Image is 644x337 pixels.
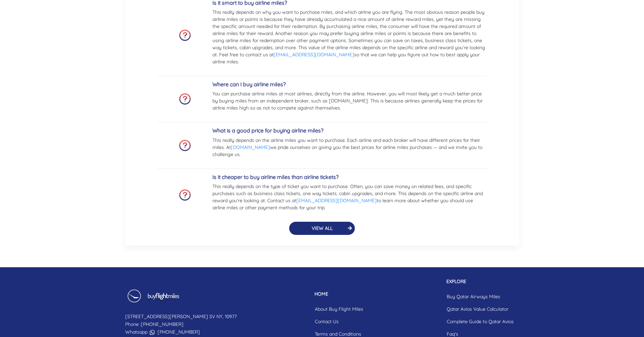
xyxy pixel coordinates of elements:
[141,321,183,327] a: [PHONE_NUMBER]
[212,81,487,88] h5: Where can I buy airline miles?
[150,330,155,335] img: whatsapp icon
[179,30,191,41] img: faq-icon.png
[289,224,355,231] a: VIEW ALL
[212,183,487,211] p: This really depends on the type of ticket you want to purchase. Often, you can save money on rela...
[441,315,519,328] a: Complete Guide to Qatar Avios
[289,222,355,235] button: VIEW ALL
[179,140,191,151] img: faq-icon.png
[441,278,519,285] p: EXPLORE
[212,174,487,180] h5: Is it cheaper to buy airline miles than airline tickets?
[231,144,270,150] a: [DOMAIN_NAME]
[125,289,181,307] img: Buy Flight Miles Footer Logo
[274,52,354,58] a: [EMAIL_ADDRESS][DOMAIN_NAME]
[179,93,191,105] img: faq-icon.png
[309,290,369,298] p: HOME
[212,9,487,65] p: This really depends on why you want to purchase miles, and which airline you are flying. The most...
[179,189,191,201] img: faq-icon.png
[309,315,369,328] a: Contact Us
[296,197,377,204] a: [EMAIL_ADDRESS][DOMAIN_NAME]
[212,137,487,158] p: This really depends on the airline miles you want to purchase. Each airline and each broker will ...
[158,329,200,335] a: [PHONE_NUMBER]
[212,127,487,134] h5: What is a good price for buying airline miles?
[125,313,237,336] p: [STREET_ADDRESS][PERSON_NAME] SV NY, 10977 Phone : Whatsapp :
[441,290,519,303] a: Buy Qatar Airways Miles
[309,303,369,315] a: About Buy Flight Miles
[441,303,519,315] a: Qatar Avios Value Calculator
[212,90,487,112] p: You can purchase airline miles at most airlines, directly from the airline. However, you will mos...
